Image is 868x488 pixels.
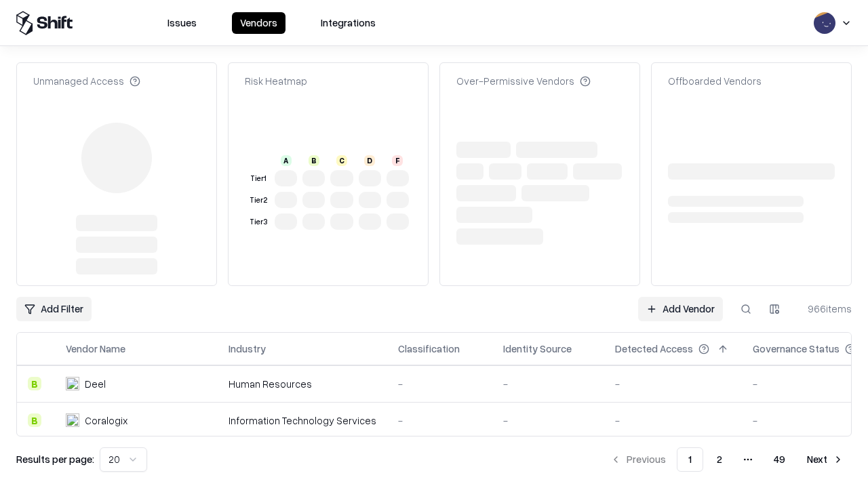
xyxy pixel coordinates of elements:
div: Offboarded Vendors [668,74,762,88]
div: B [309,155,319,166]
div: - [615,377,731,391]
div: Tier 3 [248,216,269,228]
div: B [28,413,41,427]
button: Issues [159,12,205,34]
div: Tier 1 [248,173,269,184]
div: B [28,377,41,390]
div: Over-Permissive Vendors [456,74,591,88]
div: Coralogix [85,413,127,428]
div: Deel [85,377,106,391]
div: Unmanaged Access [33,74,140,88]
div: Vendor Name [66,342,125,356]
div: Human Resources [229,377,376,391]
button: Vendors [232,12,285,34]
div: Information Technology Services [229,413,376,428]
img: Coralogix [66,413,79,427]
div: - [398,377,481,391]
a: Add Vendor [638,297,723,321]
button: Add Filter [16,297,92,321]
div: F [392,155,403,166]
div: C [336,155,347,166]
div: A [281,155,292,166]
button: Next [799,447,852,472]
div: D [364,155,375,166]
div: Tier 2 [248,195,269,206]
div: Detected Access [615,342,693,356]
div: Identity Source [503,342,572,356]
div: - [503,377,593,391]
div: Industry [229,342,266,356]
button: 1 [677,447,703,472]
div: Classification [398,342,460,356]
div: Governance Status [753,342,840,356]
div: - [503,413,593,428]
div: 966 items [797,302,852,316]
div: - [398,413,481,428]
button: Integrations [313,12,384,34]
button: 2 [706,447,733,472]
p: Results per page: [16,452,94,466]
nav: pagination [602,447,852,472]
img: Deel [66,377,79,390]
button: 49 [763,447,796,472]
div: - [615,413,731,428]
div: Risk Heatmap [245,74,307,88]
